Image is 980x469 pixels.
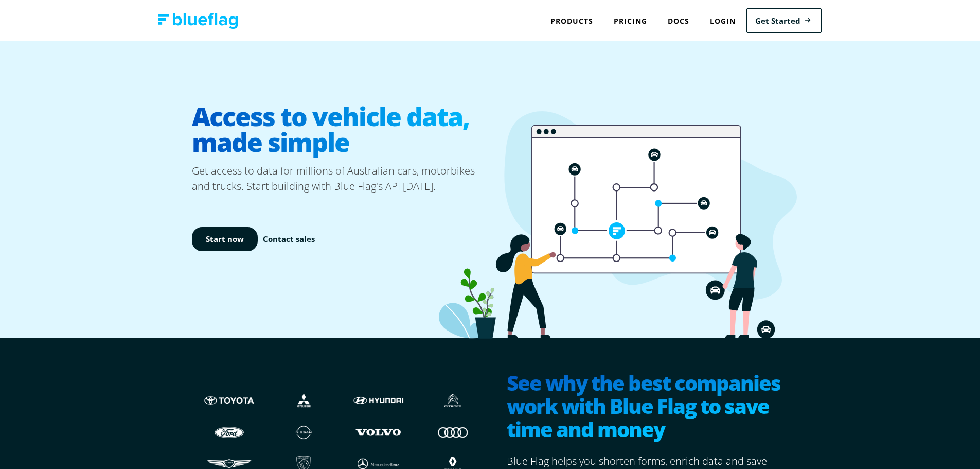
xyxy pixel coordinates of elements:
div: Products [540,10,603,31]
a: Start now [192,227,258,251]
a: Get Started [746,8,822,34]
img: Ford logo [202,422,256,442]
img: Toyota logo [202,391,256,410]
img: Audi logo [426,422,480,442]
h1: Access to vehicle data, made simple [192,95,490,163]
a: Pricing [603,10,657,31]
p: Get access to data for millions of Australian cars, motorbikes and trucks. Start building with Bl... [192,163,490,194]
h2: See why the best companies work with Blue Flag to save time and money [507,371,789,443]
img: Citroen logo [426,391,480,410]
img: Nissan logo [277,422,331,442]
img: Mistubishi logo [277,391,331,410]
a: Contact sales [263,233,315,245]
img: Blue Flag logo [158,13,238,29]
img: Volvo logo [351,422,405,442]
a: Login to Blue Flag application [700,10,746,31]
a: Docs [657,10,700,31]
img: Hyundai logo [351,391,405,410]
